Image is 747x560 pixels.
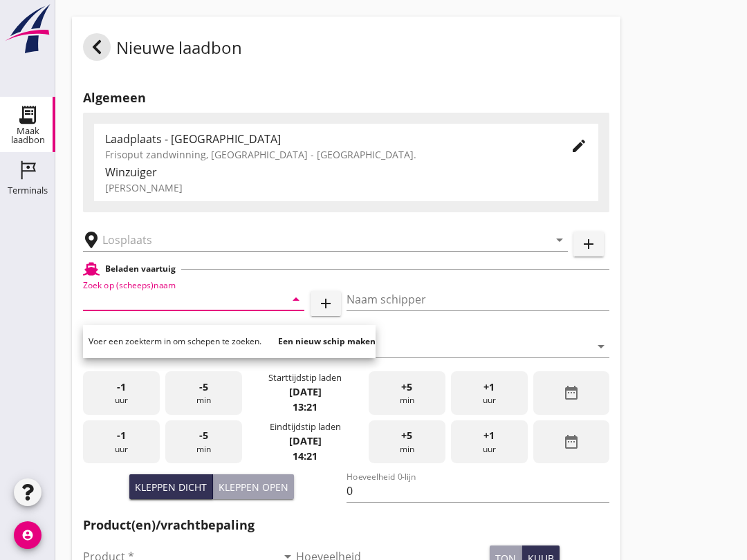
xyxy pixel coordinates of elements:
div: min [165,371,242,415]
i: add [317,295,334,312]
div: Laadplaats - [GEOGRAPHIC_DATA] [105,131,548,147]
div: uur [83,371,160,415]
img: logo-small.a267ee39.svg [3,3,53,55]
div: uur [83,420,160,464]
div: min [165,420,242,464]
span: -1 [117,380,126,395]
input: Naam schipper [347,288,610,310]
div: min [369,371,445,415]
div: Winzuiger [105,164,587,180]
span: -5 [199,380,208,395]
div: uur [451,371,528,415]
span: +5 [401,428,412,443]
input: Zoek op (scheeps)naam [83,288,266,310]
h2: Product(en)/vrachtbepaling [83,516,609,534]
strong: [DATE] [289,385,322,398]
span: +1 [483,380,495,395]
strong: [DATE] [289,434,322,447]
i: arrow_drop_down [551,232,568,248]
div: Terminals [8,186,48,195]
input: Losplaats [102,229,529,251]
i: date_range [563,384,580,401]
div: min [369,420,445,464]
input: Hoeveelheid 0-lijn [347,480,610,502]
strong: 13:21 [293,400,317,413]
button: Kleppen open [213,474,294,499]
span: -1 [117,428,126,443]
i: arrow_drop_down [288,291,304,308]
span: +1 [483,428,495,443]
div: [PERSON_NAME] [105,180,587,195]
i: add [580,236,597,252]
strong: Een nieuw schip maken [278,335,376,347]
div: Kleppen open [219,480,288,494]
div: Kleppen dicht [135,480,207,494]
div: Starttijdstip laden [268,371,342,384]
button: Kleppen dicht [129,474,213,499]
span: +5 [401,380,412,395]
span: Voer een zoekterm in om schepen te zoeken. [89,335,261,347]
i: edit [571,138,587,154]
div: Frisoput zandwinning, [GEOGRAPHIC_DATA] - [GEOGRAPHIC_DATA]. [105,147,548,162]
span: -5 [199,428,208,443]
div: Nieuwe laadbon [83,33,242,66]
i: arrow_drop_down [593,338,609,355]
h2: Algemeen [83,88,609,107]
strong: 14:21 [293,449,317,463]
i: date_range [563,433,580,450]
div: uur [451,420,528,464]
i: account_circle [14,521,41,549]
h2: Beladen vaartuig [105,263,176,275]
div: Eindtijdstip laden [270,420,341,433]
